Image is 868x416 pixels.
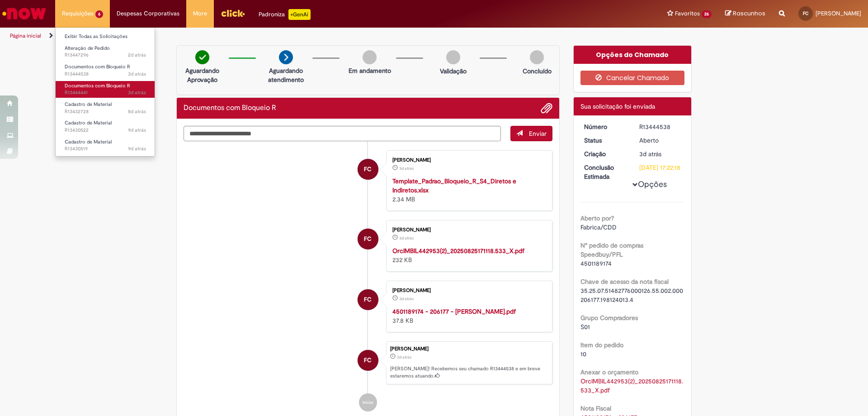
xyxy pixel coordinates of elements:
span: [PERSON_NAME] [816,10,861,17]
div: [PERSON_NAME] [392,288,543,293]
span: Cadastro de Material [65,101,112,108]
li: Fabiano Da Silva Costa [184,341,552,385]
img: check-circle-green.png [195,50,209,64]
dt: Conclusão Estimada [577,163,633,181]
span: Cadastro de Material [65,139,112,145]
dt: Criação [577,149,633,158]
span: FC [364,158,372,180]
span: 10 [580,350,586,358]
div: Fabiano Da Silva Costa [358,289,378,310]
span: Favoritos [675,9,700,18]
span: R13447296 [65,52,146,59]
b: Aberto por? [580,214,614,222]
span: 3d atrás [128,89,146,96]
time: 19/08/2025 22:26:02 [128,127,146,134]
time: 25/08/2025 14:11:36 [399,235,414,241]
strong: OrcIMBIL442953(2)_20250825171118.533_X.pdf [392,247,524,255]
span: Despesas Corporativas [117,9,179,18]
time: 20/08/2025 14:32:48 [128,108,146,115]
span: 2d atrás [128,52,146,58]
span: R13444538 [65,71,146,78]
time: 19/08/2025 22:23:50 [128,145,146,152]
span: Requisições [62,9,94,18]
span: 9d atrás [128,145,146,152]
h2: Documentos com Bloqueio R Histórico de tíquete [184,104,276,112]
span: 9d atrás [128,127,146,134]
img: img-circle-grey.png [446,50,460,64]
p: Aguardando atendimento [264,66,308,84]
a: Aberto R13447296 : Alteração de Pedido [56,43,155,60]
p: +GenAi [288,9,311,20]
img: img-circle-grey.png [363,50,377,64]
span: 3d atrás [639,150,661,158]
div: Fabiano Da Silva Costa [358,229,378,249]
div: Aberto [639,136,681,145]
a: Exibir Todas as Solicitações [56,32,155,42]
b: Item do pedido [580,341,623,349]
time: 26/08/2025 10:12:53 [128,52,146,58]
span: R13432728 [65,108,146,115]
span: Fabrica/CDD [580,223,617,231]
p: Concluído [523,67,552,76]
span: 26 [702,10,712,18]
b: Nota Fiscal [580,404,611,412]
div: 232 KB [392,246,543,264]
dt: Número [577,122,633,131]
span: 3d atrás [397,354,411,360]
span: Documentos com Bloqueio R [65,82,130,89]
span: Documentos com Bloqueio R [65,63,130,70]
a: Aberto R13430519 : Cadastro de Material [56,137,155,154]
span: Enviar [529,129,547,138]
time: 25/08/2025 14:07:31 [128,89,146,96]
span: R13430519 [65,145,146,153]
span: 35.25.07.51482776000126.55.002.000206177.198124013.4 [580,287,683,304]
span: FC [364,289,372,311]
div: 2.34 MB [392,177,543,204]
img: arrow-next.png [279,50,293,64]
span: Alteração de Pedido [65,45,110,52]
img: click_logo_yellow_360x200.png [221,6,245,20]
span: 3d atrás [399,166,414,171]
button: Enviar [510,126,552,141]
p: Em andamento [349,66,391,75]
ul: Requisições [55,27,155,157]
span: FC [364,228,372,250]
img: ServiceNow [1,5,47,23]
time: 25/08/2025 14:22:11 [399,166,414,171]
span: Cadastro de Material [65,120,112,126]
span: R13444441 [65,89,146,96]
button: Cancelar Chamado [580,71,685,85]
b: N° pedido de compras Speedbuy/PFL [580,241,643,258]
a: Rascunhos [725,10,765,18]
div: Padroniza [259,9,311,20]
a: Template_Padrao_Bloqueio_R_S4_Diretos e Indiretos.xlsx [392,177,516,194]
div: Opções do Chamado [574,46,692,64]
div: [PERSON_NAME] [392,158,543,163]
div: R13444538 [639,122,681,131]
span: 4501189174 [580,259,612,268]
span: FC [803,10,808,16]
time: 25/08/2025 14:22:15 [397,354,411,360]
a: Página inicial [10,32,41,39]
span: FC [364,349,372,371]
time: 25/08/2025 14:22:16 [128,71,146,77]
ul: Trilhas de página [7,28,572,44]
b: Grupo Compradores [580,314,638,322]
span: 6 [95,10,103,18]
dt: Status [577,136,633,145]
div: Fabiano Da Silva Costa [358,159,378,180]
div: Fabiano Da Silva Costa [358,350,378,371]
p: Validação [440,67,467,76]
a: Aberto R13432728 : Cadastro de Material [56,100,155,116]
span: S01 [580,323,590,331]
span: 3d atrás [399,235,414,241]
span: 8d atrás [128,108,146,115]
div: [DATE] 17:22:18 [639,163,681,172]
div: 37.8 KB [392,307,543,325]
textarea: Digite sua mensagem aqui... [184,126,501,141]
a: 4501189174 - 206177 - [PERSON_NAME].pdf [392,307,516,316]
span: 3d atrás [399,296,414,301]
div: [PERSON_NAME] [392,227,543,233]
